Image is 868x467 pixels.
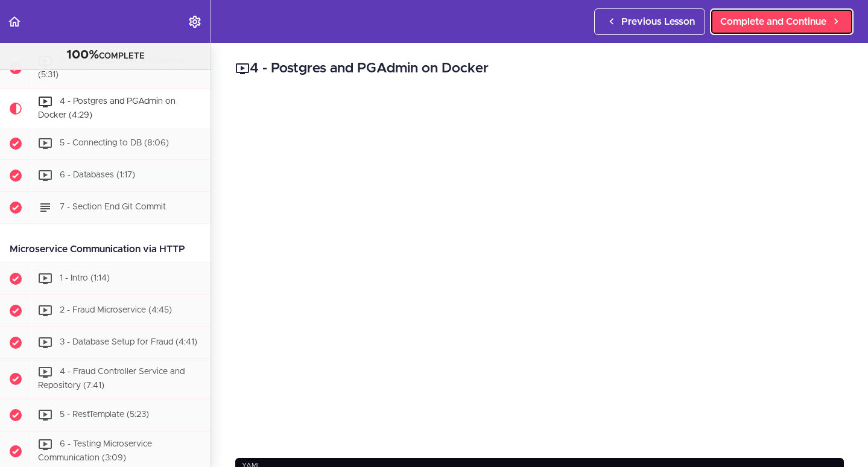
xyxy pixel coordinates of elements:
[38,440,152,462] span: 6 - Testing Microservice Communication (3:09)
[235,97,844,440] iframe: Video Player
[60,171,135,180] span: 6 - Databases (1:17)
[15,48,195,63] div: COMPLETE
[235,59,844,79] h2: 4 - Postgres and PGAdmin on Docker
[60,410,149,419] span: 5 - RestTemplate (5:23)
[710,8,854,35] a: Complete and Continue
[38,368,185,390] span: 4 - Fraud Controller Service and Repository (7:41)
[621,14,695,29] span: Previous Lesson
[60,275,110,283] span: 1 - Intro (1:14)
[60,338,197,347] span: 3 - Database Setup for Fraud (4:41)
[66,49,99,61] span: 100%
[38,97,176,119] span: 4 - Postgres and PGAdmin on Docker (4:29)
[188,14,202,29] svg: Settings Menu
[594,8,705,35] a: Previous Lesson
[60,307,172,315] span: 2 - Fraud Microservice (4:45)
[720,14,826,29] span: Complete and Continue
[60,139,169,148] span: 5 - Connecting to DB (8:06)
[7,14,22,29] svg: Back to course curriculum
[60,203,166,212] span: 7 - Section End Git Commit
